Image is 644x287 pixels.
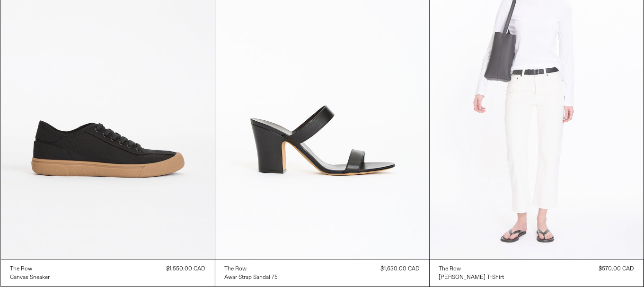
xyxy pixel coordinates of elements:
div: The Row [10,265,33,273]
div: $1,630.00 CAD [381,265,420,273]
a: Awar Strap Sandal 75 [225,273,278,282]
a: [PERSON_NAME] T-Shirt [439,273,504,282]
a: Canvas Sneaker [10,273,50,282]
div: Awar Strap Sandal 75 [225,274,278,282]
div: The Row [439,265,461,273]
a: The Row [225,265,278,273]
div: Canvas Sneaker [10,274,50,282]
div: The Row [225,265,247,273]
a: The Row [10,265,50,273]
div: [PERSON_NAME] T-Shirt [439,274,504,282]
div: $1,550.00 CAD [167,265,205,273]
a: The Row [439,265,504,273]
div: $570.00 CAD [599,265,634,273]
